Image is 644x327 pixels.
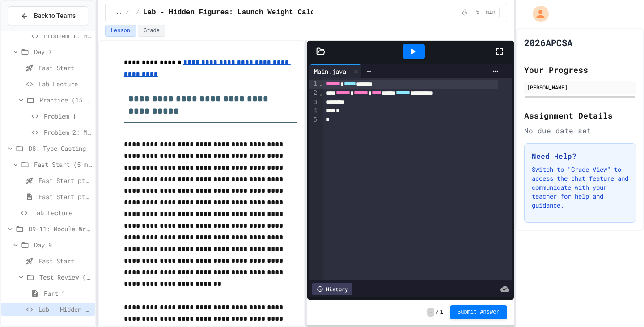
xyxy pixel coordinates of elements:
[38,79,92,89] span: Lab Lecture
[450,305,507,319] button: Submit Answer
[309,98,318,107] div: 3
[524,64,636,76] h2: Your Progress
[436,309,439,316] span: /
[309,115,318,124] div: 5
[309,80,318,89] div: 1
[318,80,323,87] span: Fold line
[318,89,323,97] span: Fold line
[34,47,92,56] span: Day 7
[470,9,485,16] span: 5
[136,9,140,16] span: /
[524,109,636,122] h2: Assignment Details
[523,4,551,24] div: My Account
[44,127,92,137] span: Problem 2: Mission Resource Calculator
[138,25,165,37] button: Grade
[38,63,92,72] span: Fast Start
[29,144,92,153] span: D8: Type Casting
[524,125,636,136] div: No due date set
[309,89,318,98] div: 2
[486,9,496,16] span: min
[143,7,341,18] span: Lab - Hidden Figures: Launch Weight Calculator
[44,289,92,298] span: Part 1
[532,151,628,161] h3: Need Help?
[8,6,88,25] button: Back to Teams
[524,36,572,49] h1: 2026APCSA
[309,64,362,78] div: Main.java
[427,308,434,317] span: -
[458,309,500,316] span: Submit Answer
[312,283,352,295] div: History
[33,208,92,217] span: Lab Lecture
[44,31,92,40] span: Problem 1: Mission Status Display
[309,106,318,115] div: 4
[113,9,123,16] span: ...
[38,305,92,314] span: Lab - Hidden Figures: Launch Weight Calculator
[29,224,92,234] span: D9-11: Module Wrap Up
[34,160,92,169] span: Fast Start (5 mins)
[38,256,92,266] span: Fast Start
[309,67,351,76] div: Main.java
[38,176,92,185] span: Fast Start pt.1
[34,240,92,250] span: Day 9
[126,9,129,16] span: /
[39,272,92,282] span: Test Review (35 mins)
[44,111,92,121] span: Problem 1
[440,309,443,316] span: 1
[38,192,92,201] span: Fast Start pt.2
[105,25,136,37] button: Lesson
[34,11,76,21] span: Back to Teams
[527,83,633,91] div: [PERSON_NAME]
[532,165,628,210] p: Switch to "Grade View" to access the chat feature and communicate with your teacher for help and ...
[39,95,92,105] span: Practice (15 mins)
